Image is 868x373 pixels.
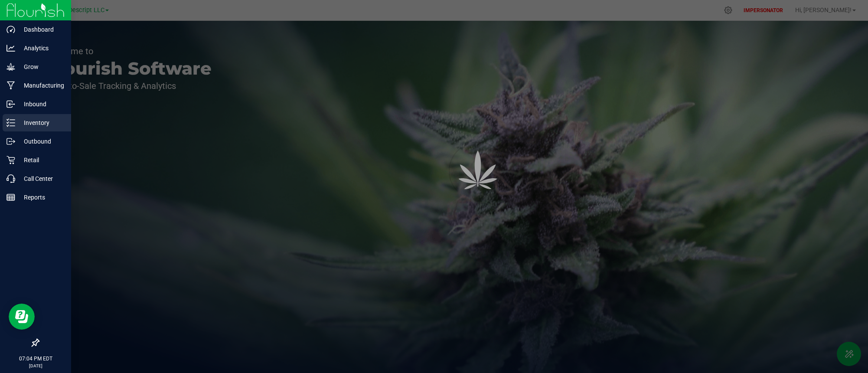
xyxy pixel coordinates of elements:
inline-svg: Analytics [7,44,15,52]
inline-svg: Dashboard [7,25,15,34]
p: Analytics [15,43,67,53]
p: Grow [15,62,67,72]
p: Reports [15,192,67,203]
p: Dashboard [15,24,67,35]
p: [DATE] [4,363,67,369]
inline-svg: Inbound [7,100,15,108]
inline-svg: Outbound [7,137,15,146]
p: Inbound [15,99,67,109]
p: Call Center [15,173,67,184]
p: Retail [15,155,67,165]
inline-svg: Reports [7,193,15,202]
p: 07:04 PM EDT [4,355,67,363]
p: Outbound [15,136,67,147]
iframe: Resource center [9,304,35,330]
p: Manufacturing [15,80,67,91]
inline-svg: Inventory [7,118,15,127]
inline-svg: Manufacturing [7,81,15,90]
p: Inventory [15,118,67,128]
inline-svg: Call Center [7,174,15,183]
inline-svg: Grow [7,62,15,71]
inline-svg: Retail [7,156,15,164]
